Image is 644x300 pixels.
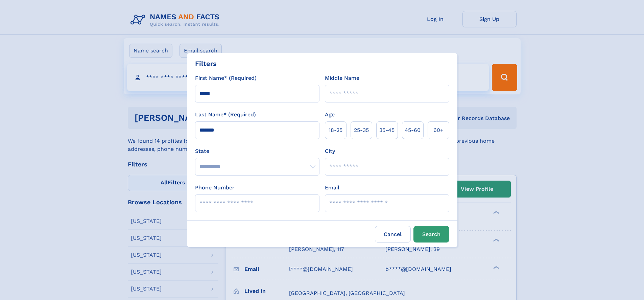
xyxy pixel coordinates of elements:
[433,126,444,134] span: 60+
[375,226,411,243] label: Cancel
[413,226,449,243] button: Search
[325,111,335,119] label: Age
[405,126,421,134] span: 45‑60
[329,126,342,134] span: 18‑25
[195,184,235,192] label: Phone Number
[195,74,257,82] label: First Name* (Required)
[325,184,339,192] label: Email
[379,126,395,134] span: 35‑45
[325,147,335,155] label: City
[354,126,369,134] span: 25‑35
[325,74,359,82] label: Middle Name
[195,147,319,155] label: State
[195,111,256,119] label: Last Name* (Required)
[195,59,217,69] div: Filters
